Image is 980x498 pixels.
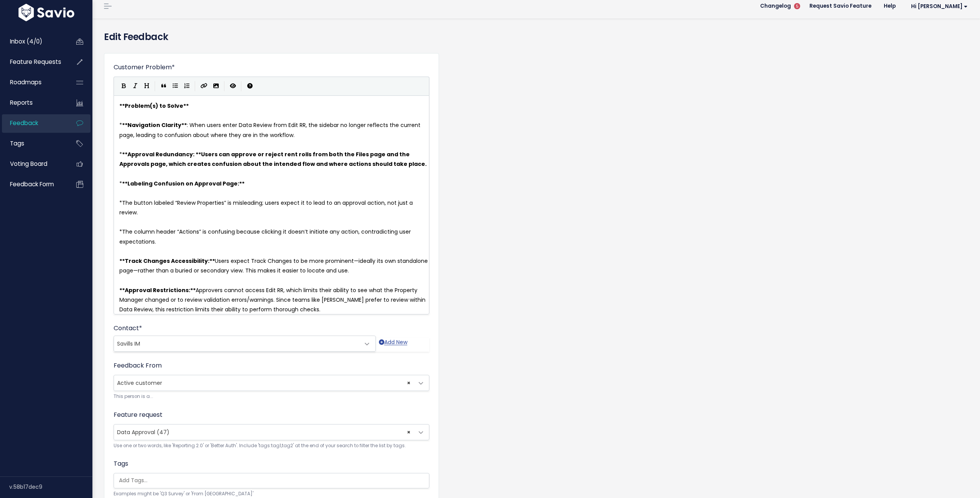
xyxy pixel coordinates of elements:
button: Bold [118,80,129,92]
span: Users expect Track Changes to be more prominent—ideally its own standalone page—rather than a bur... [119,257,429,274]
a: Roadmaps [2,74,64,91]
span: Labeling Confusion on Approval Page: [127,180,239,187]
a: Reports [2,94,64,112]
span: Active customer [114,375,414,391]
label: Feedback From [114,361,162,370]
a: Inbox (4/0) [2,33,64,50]
a: Feedback form [2,175,64,193]
label: Customer Problem [114,63,175,72]
span: Data Approval (47) [117,428,169,436]
small: Examples might be 'Q3 Survey' or 'From [GEOGRAPHIC_DATA]' [114,490,429,498]
button: Import an image [210,80,222,92]
a: Hi [PERSON_NAME] [902,0,974,12]
button: Italic [129,80,141,92]
img: logo-white.9d6f32f41409.svg [17,4,76,21]
span: Track Changes Accessibility: [125,257,209,265]
span: Approval Restrictions: [125,286,190,294]
span: The button labeled “Review Properties” is misleading; users expect it to lead to an approval acti... [119,199,414,216]
button: Heading [141,80,152,92]
span: Data Approval (47) [114,424,414,440]
i: | [241,81,242,91]
button: Create Link [198,80,210,92]
span: Changelog [760,3,791,9]
span: Hi [PERSON_NAME] [911,3,968,9]
span: Data Approval (47) [114,424,429,440]
i: | [224,81,225,91]
small: Use one or two words, like 'Reporting 2.0' or 'Better Auth'. Include 'tags:tag1,tag2' at the end ... [114,442,429,450]
label: Contact [114,324,142,333]
span: Problem(s) to Solve [125,102,183,110]
a: Feedback [2,114,64,132]
span: Roadmaps [10,78,42,86]
div: v.58b17dec9 [9,477,92,497]
span: Navigation Clarity [127,121,181,129]
span: 5 [794,3,800,9]
span: : When users enter Data Review from Edit RR, the sidebar no longer reflects the current page, lea... [119,121,422,139]
input: Add Tags... [116,476,431,485]
span: The column header “Actions” is confusing because clicking it doesn’t initiate any action, contrad... [119,228,412,245]
a: Request Savio Feature [803,0,878,12]
h4: Edit Feedback [104,30,968,44]
span: Savills IM [114,336,360,351]
label: Tags [114,459,128,468]
span: × [407,424,410,440]
span: Approval Redundancy: **Users can approve or reject rent rolls from both the Files page and the Ap... [119,150,427,168]
span: Feedback [10,119,38,127]
span: Inbox (4/0) [10,37,42,45]
span: Approvers cannot access Edit RR, which limits their ability to see what the Property Manager chan... [119,286,427,313]
span: Feedback form [10,180,54,188]
span: × [407,375,410,391]
button: Quote [158,80,169,92]
span: Active customer [114,375,429,391]
i: | [195,81,196,91]
span: Reports [10,99,33,107]
a: Tags [2,135,64,152]
span: Tags [10,139,24,147]
label: Feature request [114,410,162,419]
i: | [155,81,156,91]
span: Savills IM [117,340,140,348]
span: Voting Board [10,160,47,168]
small: This person is a... [114,393,429,401]
button: Toggle Preview [227,80,239,92]
button: Generic List [169,80,181,92]
a: Feature Requests [2,53,64,71]
span: Savills IM [114,336,376,352]
a: Add New [379,338,407,352]
span: Feature Requests [10,58,61,66]
a: Help [878,0,902,12]
button: Markdown Guide [244,80,256,92]
button: Numbered List [181,80,193,92]
a: Voting Board [2,155,64,173]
